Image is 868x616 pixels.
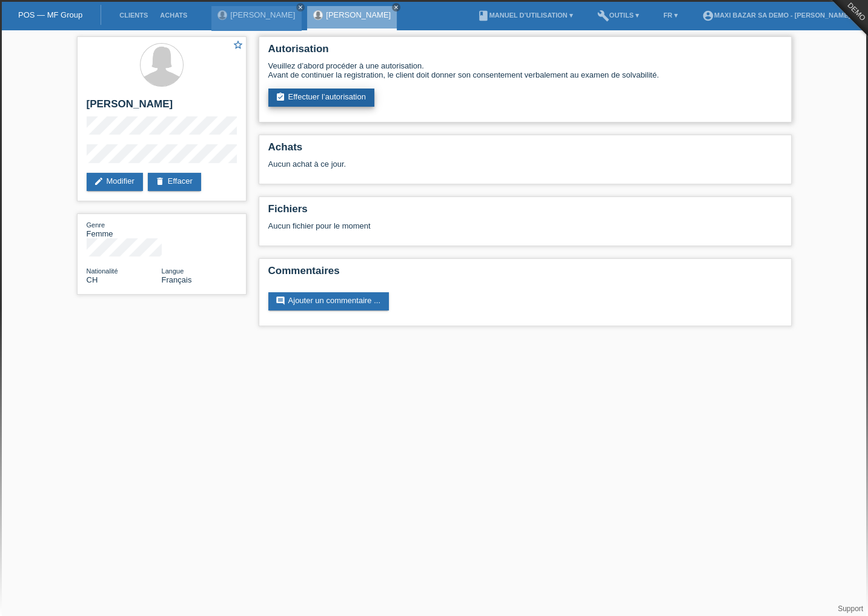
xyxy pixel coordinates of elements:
[268,292,389,310] a: commentAjouter un commentaire ...
[591,12,645,19] a: buildOutils ▾
[268,159,782,178] div: Aucun achat à ce jour.
[268,61,782,79] div: Veuillez d’abord procéder à une autorisation. Avant de continuer la registration, le client doit ...
[477,10,489,22] i: book
[268,203,782,221] h2: Fichiers
[87,267,118,275] span: Nationalité
[268,265,782,283] h2: Commentaires
[268,89,374,107] a: assignment_turned_inEffectuer l’autorisation
[296,3,305,12] a: close
[230,10,295,19] a: [PERSON_NAME]
[297,4,303,10] i: close
[393,4,399,10] i: close
[702,10,714,22] i: account_circle
[94,176,104,186] i: edit
[326,10,391,19] a: [PERSON_NAME]
[276,296,285,306] i: comment
[18,10,82,19] a: POS — MF Group
[233,39,244,52] a: star_border
[162,275,192,284] span: Français
[87,275,98,284] span: Suisse
[471,12,579,19] a: bookManuel d’utilisation ▾
[87,220,162,238] div: Femme
[233,39,244,50] i: star_border
[268,141,782,159] h2: Achats
[87,98,237,116] h2: [PERSON_NAME]
[838,604,863,613] a: Support
[276,92,285,102] i: assignment_turned_in
[87,221,105,229] span: Genre
[87,173,143,191] a: editModifier
[268,221,638,230] div: Aucun fichier pour le moment
[154,12,193,19] a: Achats
[597,10,609,22] i: build
[657,12,684,19] a: FR ▾
[113,12,154,19] a: Clients
[162,267,184,275] span: Langue
[392,3,400,12] a: close
[268,43,782,61] h2: Autorisation
[155,176,165,186] i: delete
[148,173,201,191] a: deleteEffacer
[696,12,862,19] a: account_circleMAXI BAZAR SA Demo - [PERSON_NAME] ▾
